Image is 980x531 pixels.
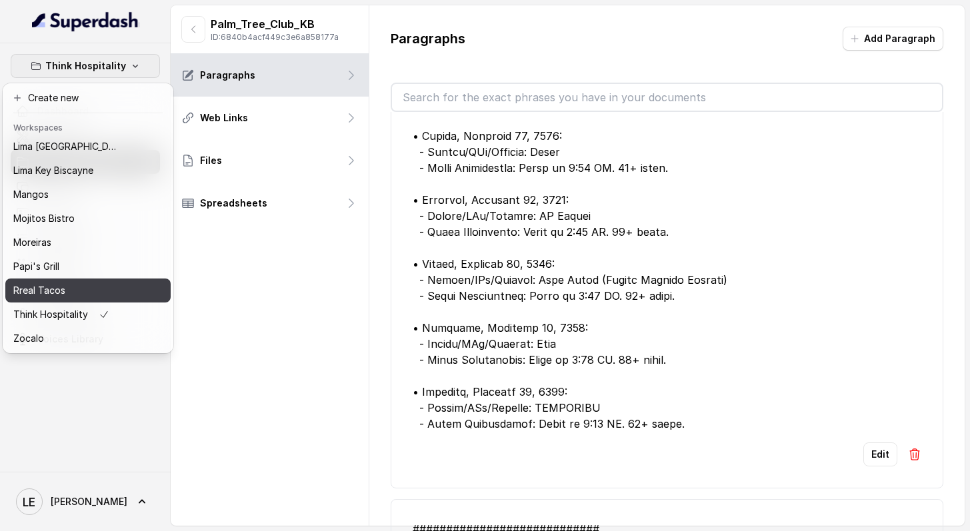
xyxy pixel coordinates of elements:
button: Think Hospitality [11,54,160,78]
p: Moreiras [13,235,51,251]
p: Zocalo [13,330,44,346]
p: Papi's Grill [13,259,59,274]
p: Think Hospitality [13,306,88,322]
p: Mojitos Bistro [13,211,75,227]
p: Lima [GEOGRAPHIC_DATA] [13,139,120,155]
p: Lima Key Biscayne [13,163,93,179]
p: Rreal Tacos [13,282,65,298]
p: Mangos [13,187,49,203]
div: Think Hospitality [3,83,173,353]
p: Think Hospitality [45,58,126,74]
button: Create new [5,86,171,110]
header: Workspaces [5,116,171,137]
